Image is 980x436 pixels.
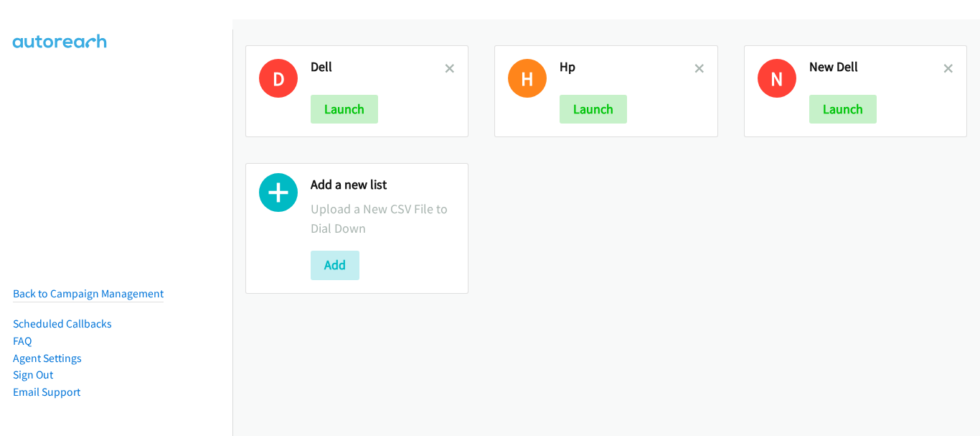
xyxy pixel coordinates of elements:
[311,59,445,75] h2: Dell
[13,334,32,348] a: FAQ
[311,251,359,279] button: Add
[13,351,82,365] a: Agent Settings
[560,59,694,75] h2: Hp
[13,317,112,330] a: Scheduled Callbacks
[13,368,53,381] a: Sign Out
[13,287,164,300] a: Back to Campaign Management
[758,59,796,98] h1: N
[13,385,80,399] a: Email Support
[508,59,547,98] h1: H
[560,95,627,124] button: Launch
[311,199,455,238] p: Upload a New CSV File to Dial Down
[311,177,455,193] h2: Add a new list
[311,95,378,124] button: Launch
[809,59,943,75] h2: New Dell
[259,59,298,98] h1: D
[809,95,877,124] button: Launch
